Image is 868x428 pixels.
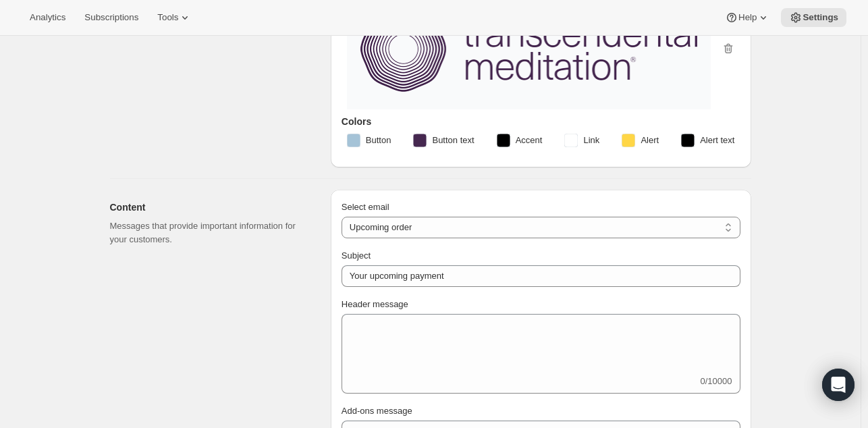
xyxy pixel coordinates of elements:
[822,369,855,401] div: Open Intercom Messenger
[339,130,400,151] button: Button
[342,202,389,212] span: Select email
[556,130,607,151] button: Link
[641,134,659,147] span: Alert
[489,130,551,151] button: Accent
[110,200,309,214] h2: Content
[583,134,599,147] span: Link
[76,8,146,27] button: Subscriptions
[781,8,846,27] button: Settings
[110,219,309,246] p: Messages that provide important information for your customers.
[149,8,200,27] button: Tools
[738,12,757,23] span: Help
[157,12,178,23] span: Tools
[405,130,482,151] button: Button text
[30,12,65,23] span: Analytics
[342,250,371,261] span: Subject
[803,12,838,23] span: Settings
[614,130,667,151] button: Alert
[717,8,778,27] button: Help
[360,6,697,92] img: tm-logo.png
[342,115,740,128] h3: Colors
[432,134,474,147] span: Button text
[516,134,543,147] span: Accent
[342,406,412,416] span: Add-ons message
[673,130,742,151] button: Alert text
[342,299,408,309] span: Header message
[700,134,734,147] span: Alert text
[22,8,74,27] button: Analytics
[84,12,138,23] span: Subscriptions
[366,134,391,147] span: Button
